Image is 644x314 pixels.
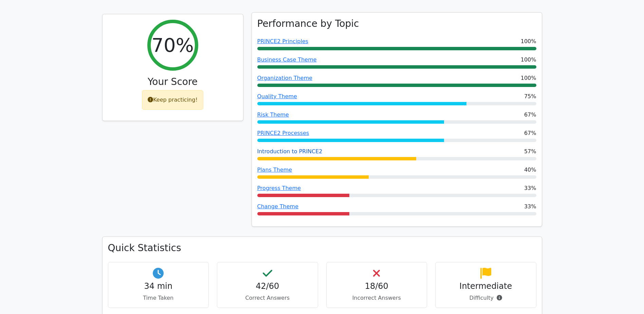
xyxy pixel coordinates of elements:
span: 33% [524,184,536,192]
a: Organization Theme [257,75,313,81]
span: 67% [524,129,536,137]
a: Risk Theme [257,111,289,118]
a: Progress Theme [257,185,301,191]
span: 75% [524,92,536,101]
h4: Intermediate [441,281,531,291]
h3: Your Score [108,76,238,88]
p: Incorrect Answers [332,294,422,302]
div: Keep practicing! [142,90,203,110]
h3: Performance by Topic [257,18,359,30]
a: Change Theme [257,203,299,210]
h4: 34 min [114,281,203,291]
h3: Quick Statistics [108,242,536,254]
p: Difficulty [441,294,531,302]
a: PRINCE2 Processes [257,130,309,136]
a: Business Case Theme [257,56,317,63]
h2: 70% [151,34,194,56]
a: Quality Theme [257,93,297,100]
a: PRINCE2 Principles [257,38,309,45]
span: 100% [521,56,536,64]
span: 67% [524,111,536,119]
span: 33% [524,203,536,211]
span: 57% [524,147,536,156]
h4: 18/60 [332,281,422,291]
span: 100% [521,74,536,82]
p: Correct Answers [223,294,312,302]
span: 40% [524,166,536,174]
p: Time Taken [114,294,203,302]
h4: 42/60 [223,281,312,291]
a: Plans Theme [257,167,292,173]
a: Introduction to PRINCE2 [257,148,323,155]
span: 100% [521,37,536,46]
